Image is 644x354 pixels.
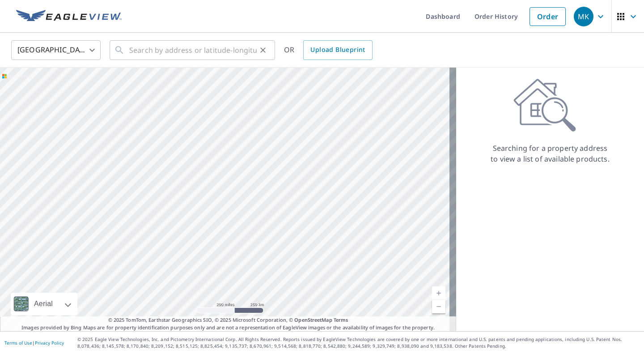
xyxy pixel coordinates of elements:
[257,44,269,56] button: Clear
[4,340,64,345] p: |
[11,38,101,63] div: [GEOGRAPHIC_DATA]
[310,44,365,55] span: Upload Blueprint
[31,293,55,315] div: Aerial
[303,40,372,60] a: Upload Blueprint
[108,316,348,324] span: © 2025 TomTom, Earthstar Geographics SIO, © 2025 Microsoft Corporation, ©
[4,340,32,346] a: Terms of Use
[490,143,610,164] p: Searching for a property address to view a list of available products.
[129,38,257,63] input: Search by address or latitude-longitude
[530,7,566,26] a: Order
[16,10,122,23] img: EV Logo
[574,7,593,26] div: MK
[432,300,445,313] a: Current Level 5, Zoom Out
[284,40,373,60] div: OR
[334,316,348,323] a: Terms
[77,336,640,350] p: © 2025 Eagle View Technologies, Inc. and Pictometry International Corp. All Rights Reserved. Repo...
[294,316,332,323] a: OpenStreetMap
[11,293,77,315] div: Aerial
[432,286,445,300] a: Current Level 5, Zoom In
[35,340,64,346] a: Privacy Policy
